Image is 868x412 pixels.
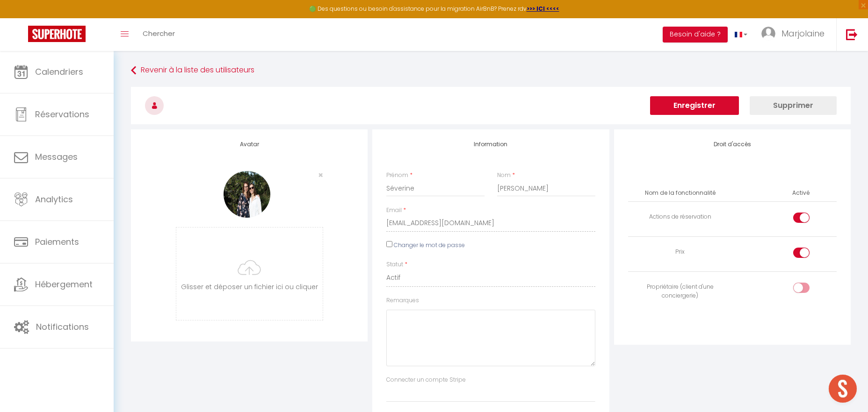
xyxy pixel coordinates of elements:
[632,283,729,300] div: Propriétaire (client d'une conciergerie)
[650,96,739,115] button: Enregistrer
[632,213,729,221] div: Actions de réservation
[131,62,851,79] a: Revenir à la liste des utilisateurs
[394,241,465,250] label: Changer le mot de passe
[28,26,86,42] img: Super Booking
[386,206,402,215] label: Email
[628,141,837,148] h4: Droit d'accès
[761,27,775,41] img: ...
[143,28,175,38] span: Chercher
[754,18,836,51] a: ... Marjolaine
[224,171,270,218] img: NO IMAGE
[136,18,182,51] a: Chercher
[386,376,466,384] label: Connecter un compte Stripe
[318,171,323,179] button: Close
[829,375,857,403] div: Ouvrir le chat
[632,248,729,256] div: Prix
[750,96,837,115] button: Supprimer
[527,5,559,13] a: >>> ICI <<<<
[35,193,73,205] span: Analytics
[497,171,511,180] label: Nom
[846,28,858,40] img: logout
[628,185,732,201] th: Nom de la fonctionnalité
[318,169,323,181] span: ×
[36,321,89,333] span: Notifications
[386,296,419,305] label: Remarques
[35,278,93,290] span: Hébergement
[386,141,595,148] h4: Information
[386,171,408,180] label: Prénom
[781,28,825,39] span: Marjolaine
[788,185,813,201] th: Activé
[663,27,728,43] button: Besoin d'aide ?
[35,236,79,248] span: Paiements
[35,108,89,120] span: Réservations
[145,141,354,148] h4: Avatar
[35,66,83,78] span: Calendriers
[35,151,78,163] span: Messages
[386,260,403,269] label: Statut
